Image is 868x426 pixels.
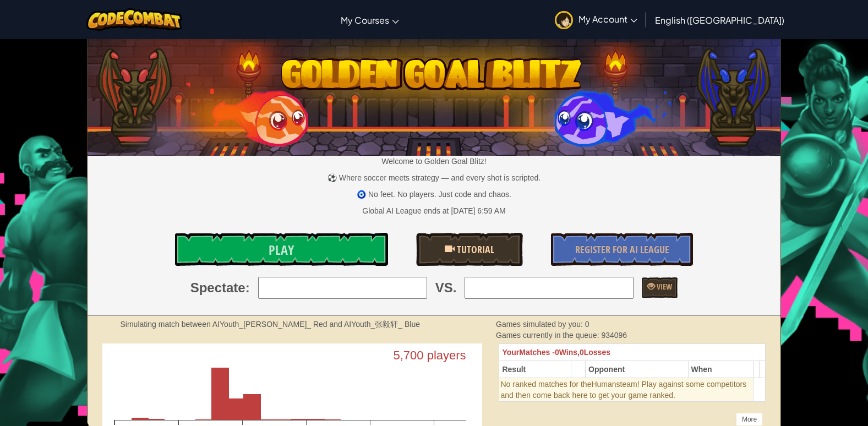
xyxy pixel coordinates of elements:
[555,11,573,29] img: avatar
[500,380,591,389] span: No ranked matches for the
[88,156,781,167] p: Welcome to Golden Goal Blitz!
[502,348,519,357] span: Your
[394,348,466,362] text: 5,700 players
[362,205,505,216] div: Global AI League ends at [DATE] 6:59 AM
[649,5,790,35] a: English ([GEOGRAPHIC_DATA])
[519,348,555,357] span: Matches -
[655,14,784,26] span: English ([GEOGRAPHIC_DATA])
[585,320,589,329] span: 0
[121,320,421,329] strong: Simulating match between AIYouth_[PERSON_NAME]_ Red and AIYouth_张毅轩_ Blue
[549,2,643,37] a: My Account
[269,241,294,259] span: Play
[500,380,746,400] span: team! Play against some competitors and then come back here to get your game ranked.
[416,233,522,266] a: Tutorial
[88,35,781,156] img: Golden Goal
[601,331,627,340] span: 934096
[499,343,766,361] th: 0 0
[190,278,245,297] span: Spectate
[496,331,601,340] span: Games currently in the queue:
[551,233,693,266] a: Register for AI League
[655,281,672,292] span: View
[88,189,781,200] p: 🧿 No feet. No players. Just code and chaos.
[499,378,754,401] td: Humans
[499,361,571,378] th: Result
[435,278,457,297] span: VS.
[335,5,405,35] a: My Courses
[496,320,585,329] span: Games simulated by you:
[245,278,250,297] span: :
[559,348,580,357] span: Wins,
[88,172,781,183] p: ⚽ Where soccer meets strategy — and every shot is scripted.
[584,348,610,357] span: Losses
[586,361,688,378] th: Opponent
[688,361,754,378] th: When
[455,243,494,256] span: Tutorial
[578,13,637,25] span: My Account
[736,413,763,426] div: More
[86,8,183,31] img: CodeCombat logo
[341,14,389,26] span: My Courses
[575,243,669,256] span: Register for AI League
